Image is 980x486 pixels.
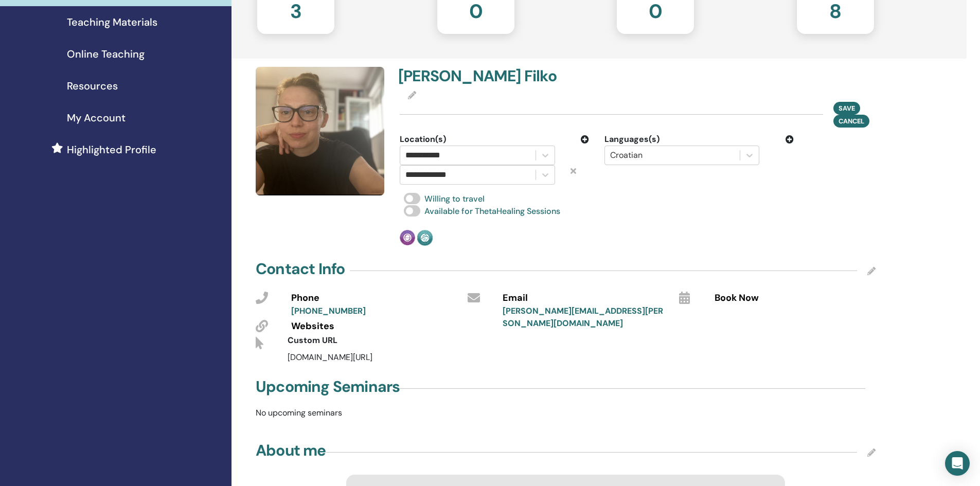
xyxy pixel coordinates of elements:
a: [PHONE_NUMBER] [291,305,366,316]
span: Willing to travel [424,193,485,204]
button: Save [833,102,860,115]
span: Highlighted Profile [67,142,156,157]
span: [DOMAIN_NAME][URL] [288,352,372,363]
span: Teaching Materials [67,14,157,30]
h4: Contact Info [256,260,345,278]
span: Email [503,292,528,305]
div: Open Intercom Messenger [945,451,970,476]
h4: About me [256,441,326,460]
span: Websites [291,320,334,333]
span: Online Teaching [67,46,145,62]
button: Cancel [833,115,869,128]
span: Resources [67,78,118,94]
span: Available for ThetaHealing Sessions [424,206,560,217]
a: [PERSON_NAME][EMAIL_ADDRESS][PERSON_NAME][DOMAIN_NAME] [503,305,663,329]
span: Book Now [715,292,759,305]
h4: Upcoming Seminars [256,377,400,396]
span: Save [839,104,855,113]
p: No upcoming seminars [250,407,882,419]
span: My Account [67,110,126,125]
img: default.jpg [256,67,384,195]
span: Languages(s) [604,133,660,146]
span: Custom URL [288,335,337,346]
h4: [PERSON_NAME] Filko [398,67,631,85]
span: Phone [291,292,319,305]
span: Location(s) [400,133,446,146]
span: Cancel [839,117,864,125]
